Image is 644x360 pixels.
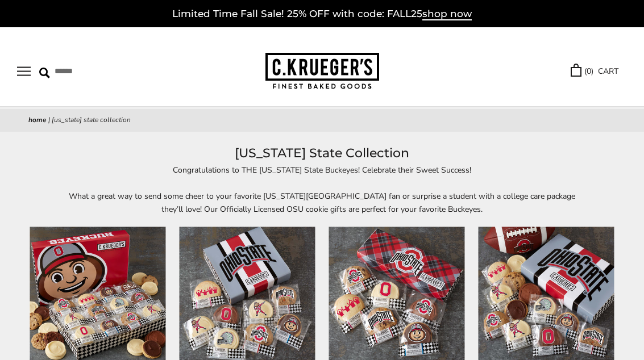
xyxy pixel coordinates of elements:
a: Home [28,115,47,124]
p: What a great way to send some cheer to your favorite [US_STATE][GEOGRAPHIC_DATA] fan or surprise ... [61,190,584,216]
span: | [48,115,50,124]
nav: breadcrumbs [28,115,616,126]
a: Limited Time Fall Sale! 25% OFF with code: FALL25shop now [172,8,472,20]
button: Open navigation [17,66,31,76]
a: (0) CART [571,65,618,78]
input: Search [39,62,164,80]
span: shop now [422,8,472,20]
img: Search [39,68,50,78]
img: C.KRUEGER'S [265,53,379,90]
h1: [US_STATE] State Collection [28,143,616,164]
span: [US_STATE] State Collection [52,115,131,124]
p: Congratulations to THE [US_STATE] State Buckeyes! Celebrate their Sweet Success! [61,164,584,177]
